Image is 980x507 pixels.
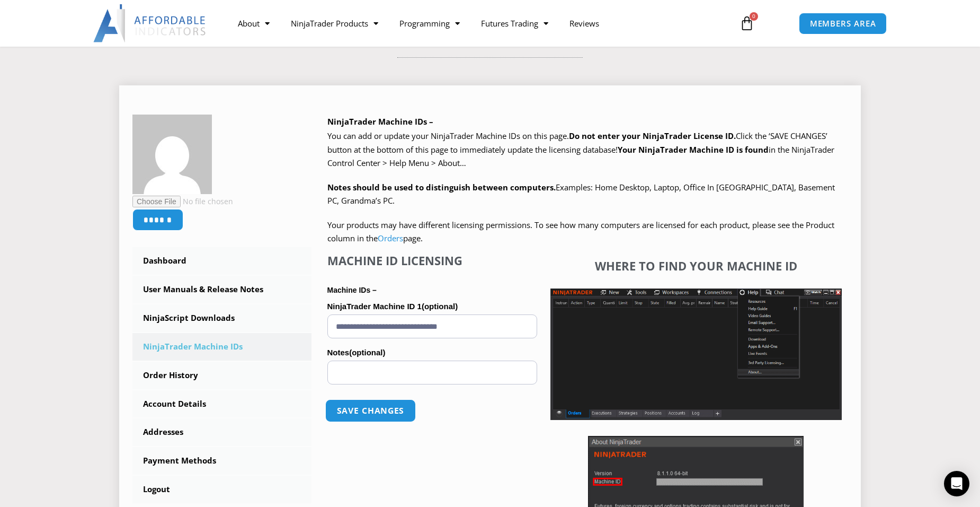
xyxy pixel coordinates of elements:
img: Screenshot 2025-01-17 1155544 | Affordable Indicators – NinjaTrader [550,289,842,420]
b: NinjaTrader Machine IDs – [327,116,433,127]
strong: Machine IDs – [327,286,377,294]
a: Reviews [559,11,610,36]
span: (optional) [349,348,385,357]
a: Order History [132,362,311,389]
h4: Machine ID Licensing [327,253,537,267]
a: User Manuals & Release Notes [132,276,311,303]
nav: Account pages [132,247,311,503]
label: NinjaTrader Machine ID 1 [327,299,537,314]
a: NinjaTrader Products [280,11,389,36]
a: Orders [378,233,403,243]
img: 8e280bfe4e2a9ef0414f7e4bf4c0f0ca342b8370d985c430f17afc0e5bf1983b [132,115,212,194]
nav: Menu [227,11,727,36]
div: Open Intercom Messenger [944,471,969,496]
span: (optional) [422,302,458,311]
span: MEMBERS AREA [810,20,876,28]
a: Futures Trading [470,11,559,36]
strong: Notes should be used to distinguish between computers. [327,182,556,193]
a: About [227,11,280,36]
a: Programming [389,11,470,36]
a: Dashboard [132,247,311,275]
label: Notes [327,345,537,361]
a: Account Details [132,390,311,418]
h4: Where to find your Machine ID [550,259,842,273]
span: Click the ‘SAVE CHANGES’ button at the bottom of this page to immediately update the licensing da... [327,130,834,168]
span: Your products may have different licensing permissions. To see how many computers are licensed fo... [327,220,834,244]
span: Examples: Home Desktop, Laptop, Office In [GEOGRAPHIC_DATA], Basement PC, Grandma’s PC. [327,182,835,206]
button: Save changes [325,399,415,422]
a: 0 [724,8,770,39]
strong: Your NinjaTrader Machine ID is found [618,144,769,155]
span: 0 [750,12,758,21]
a: Addresses [132,418,311,446]
a: MEMBERS AREA [799,13,887,34]
a: NinjaScript Downloads [132,304,311,332]
a: Logout [132,476,311,503]
b: Do not enter your NinjaTrader License ID. [569,130,736,141]
a: NinjaTrader Machine IDs [132,333,311,361]
span: You can add or update your NinjaTrader Machine IDs on this page. [327,130,569,141]
a: Payment Methods [132,447,311,475]
img: LogoAI | Affordable Indicators – NinjaTrader [93,4,207,42]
